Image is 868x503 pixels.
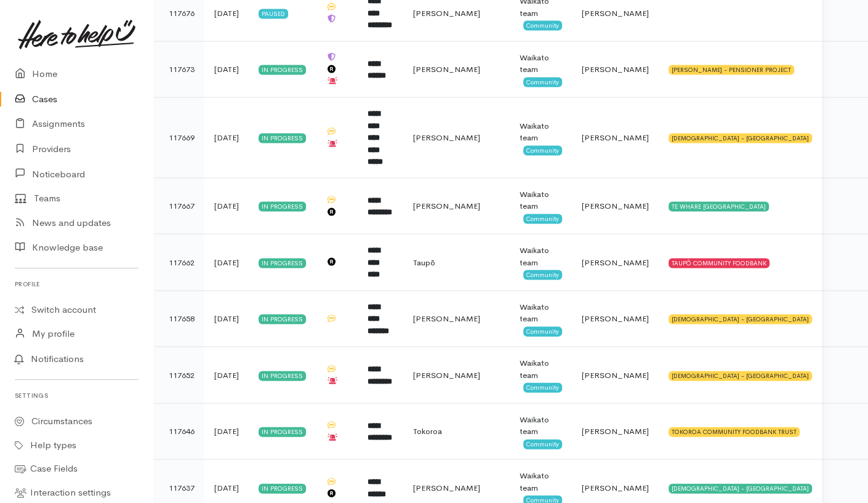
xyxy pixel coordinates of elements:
h6: Settings [15,387,139,404]
td: 117667 [154,178,204,235]
span: [PERSON_NAME] [413,313,480,324]
span: [PERSON_NAME] [582,132,649,143]
span: [PERSON_NAME] [413,8,480,18]
div: In progress [259,134,306,143]
div: Waikato team [520,414,562,438]
span: Community [523,21,562,31]
div: Paused [259,9,288,19]
span: [PERSON_NAME] [582,370,649,380]
span: Community [523,327,562,337]
td: 117669 [154,98,204,179]
div: Waikato team [520,52,562,76]
span: [PERSON_NAME] [582,257,649,268]
td: [DATE] [204,291,249,347]
div: In progress [259,484,306,494]
td: [DATE] [204,403,249,460]
div: TOKOROA COMMUNITY FOODBANK TRUST [669,427,800,437]
td: [DATE] [204,98,249,179]
td: [DATE] [204,235,249,291]
span: [PERSON_NAME] [413,64,480,74]
span: Community [523,270,562,280]
div: In progress [259,65,306,75]
span: [PERSON_NAME] [582,483,649,493]
div: [PERSON_NAME] - PENSIONER PROJECT [669,65,794,75]
div: Waikato team [520,244,562,268]
span: [PERSON_NAME] [582,201,649,211]
div: In progress [259,427,306,437]
td: 117662 [154,235,204,291]
div: In progress [259,371,306,381]
span: [PERSON_NAME] [413,370,480,380]
div: Waikato team [520,470,562,494]
span: [PERSON_NAME] [582,313,649,324]
span: [PERSON_NAME] [413,201,480,211]
span: Tokoroa [413,426,442,437]
h6: Profile [15,276,139,292]
td: [DATE] [204,347,249,404]
div: Waikato team [520,301,562,325]
span: Community [523,146,562,156]
div: [DEMOGRAPHIC_DATA] - [GEOGRAPHIC_DATA] [669,484,812,494]
span: Taupō [413,257,435,268]
div: Waikato team [520,120,562,144]
span: [PERSON_NAME] [582,8,649,18]
span: [PERSON_NAME] [413,132,480,143]
span: Community [523,78,562,87]
span: Community [523,214,562,224]
div: [DEMOGRAPHIC_DATA] - [GEOGRAPHIC_DATA] [669,315,812,324]
div: In progress [259,315,306,324]
div: TAUPŌ COMMUNITY FOODBANK [669,259,770,268]
td: [DATE] [204,178,249,235]
div: In progress [259,202,306,212]
div: Waikato team [520,357,562,381]
td: 117673 [154,41,204,98]
td: 117658 [154,291,204,347]
span: [PERSON_NAME] [582,64,649,74]
div: TE WHARE [GEOGRAPHIC_DATA] [669,202,769,212]
div: [DEMOGRAPHIC_DATA] - [GEOGRAPHIC_DATA] [669,371,812,381]
span: Community [523,440,562,449]
span: [PERSON_NAME] [582,426,649,437]
td: 117652 [154,347,204,404]
span: Community [523,383,562,393]
td: 117646 [154,403,204,460]
div: Waikato team [520,188,562,212]
span: [PERSON_NAME] [413,483,480,493]
div: [DEMOGRAPHIC_DATA] - [GEOGRAPHIC_DATA] [669,134,812,143]
div: In progress [259,259,306,268]
td: [DATE] [204,41,249,98]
